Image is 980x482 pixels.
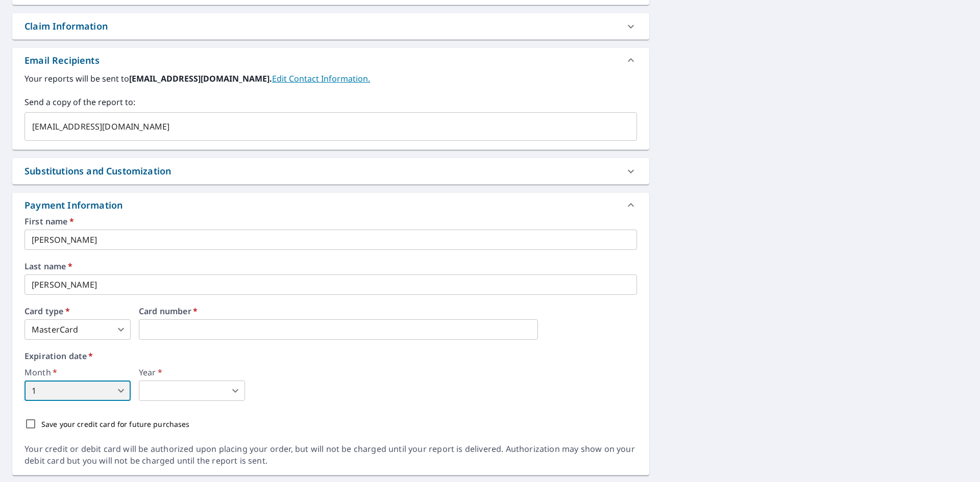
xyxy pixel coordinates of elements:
[24,72,637,85] label: Your reports will be sent to
[12,13,649,39] div: Claim Information
[24,96,637,108] label: Send a copy of the report to:
[24,319,131,340] div: MasterCard
[24,368,131,376] label: Month
[24,352,637,360] label: Expiration date
[139,368,245,376] label: Year
[24,307,131,315] label: Card type
[272,73,370,84] a: EditContactInfo
[139,319,538,340] iframe: secure payment field
[24,54,100,67] div: Email Recipients
[24,164,171,178] div: Substitutions and Customization
[12,48,649,72] div: Email Recipients
[24,443,637,467] div: Your credit or debit card will be authorized upon placing your order, but will not be charged unt...
[139,307,637,315] label: Card number
[24,19,108,33] div: Claim Information
[41,419,190,429] p: Save your credit card for future purchases
[24,380,131,401] div: 1
[24,262,637,270] label: Last name
[24,217,637,225] label: First name
[24,198,127,212] div: Payment Information
[139,380,245,401] div: ​
[12,158,649,184] div: Substitutions and Customization
[129,73,272,84] b: [EMAIL_ADDRESS][DOMAIN_NAME].
[12,193,649,217] div: Payment Information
